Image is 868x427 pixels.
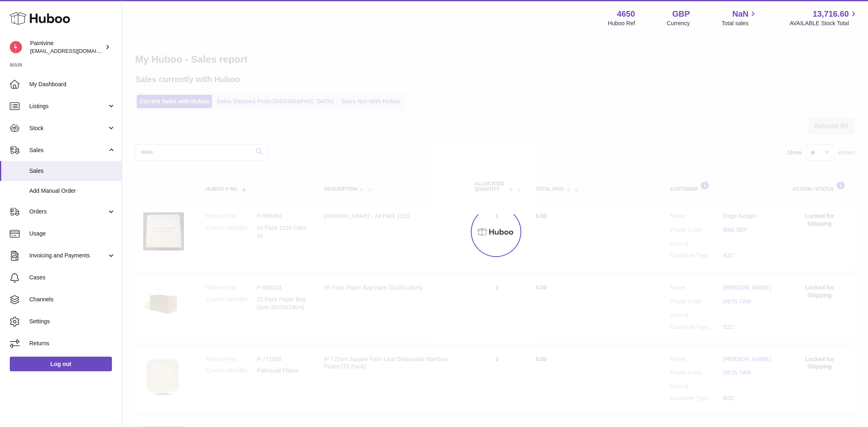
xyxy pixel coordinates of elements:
[10,41,22,53] img: internalAdmin-4650@internal.huboo.com
[29,81,116,88] span: My Dashboard
[29,340,116,347] span: Returns
[667,20,690,27] div: Currency
[29,274,116,281] span: Cases
[29,146,107,154] span: Sales
[30,48,120,54] span: [EMAIL_ADDRESS][DOMAIN_NAME]
[672,9,690,20] strong: GBP
[29,187,116,195] span: Add Manual Order
[608,20,635,27] div: Huboo Ref
[29,208,107,216] span: Orders
[29,318,116,325] span: Settings
[29,296,116,303] span: Channels
[789,20,858,27] span: AVAILABLE Stock Total
[617,9,635,20] strong: 4650
[29,230,116,237] span: Usage
[732,9,748,20] span: NaN
[29,102,107,110] span: Listings
[29,167,116,175] span: Sales
[29,252,107,259] span: Invoicing and Payments
[10,357,112,371] a: Log out
[789,9,858,27] a: 13,716.60 AVAILABLE Stock Total
[722,20,758,27] span: Total sales
[813,9,849,20] span: 13,716.60
[30,39,103,55] div: Paintvine
[722,9,758,27] a: NaN Total sales
[29,124,107,132] span: Stock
